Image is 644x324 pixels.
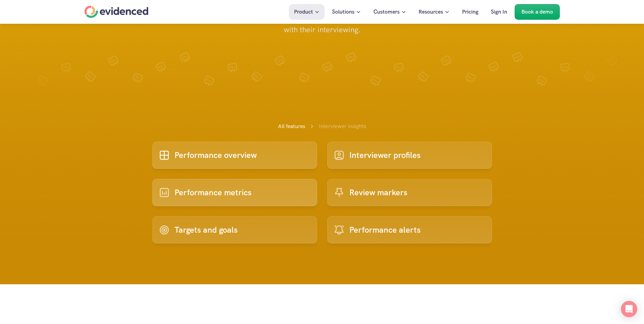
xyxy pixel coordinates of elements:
[515,4,560,20] a: Book a demo
[521,7,553,16] p: Book a demo
[85,6,148,18] a: Home
[419,7,443,16] p: Resources
[373,7,400,16] p: Customers
[327,179,492,206] a: Review markers
[278,123,305,130] a: All features
[152,216,317,244] a: Targets and goals
[349,149,421,162] p: Interviewer profiles
[319,122,366,131] p: Interviewer insights
[486,4,512,20] a: Sign In
[152,142,317,169] a: Performance overview
[174,186,252,199] p: Performance metrics
[349,186,407,199] p: Review markers
[621,301,637,317] div: Open Intercom Messenger
[327,216,492,244] a: Performance alerts
[152,179,317,206] a: Performance metrics
[349,223,421,236] p: Performance alerts
[462,7,478,16] p: Pricing
[457,4,483,20] a: Pricing
[174,223,238,236] p: Targets and goals
[174,149,257,162] p: Performance overview
[294,7,313,16] p: Product
[332,7,354,16] p: Solutions
[327,142,492,169] a: Interviewer profiles
[491,7,507,16] p: Sign In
